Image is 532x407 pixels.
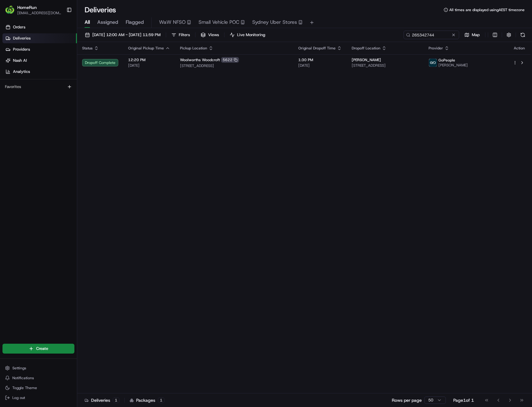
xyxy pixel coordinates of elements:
[159,19,186,26] span: WaW NFSO
[221,57,239,63] div: 5622
[128,57,170,62] span: 12:20 PM
[298,46,336,51] span: Original Dropoff Time
[113,397,119,403] div: 1
[85,5,116,15] h1: Deliveries
[438,63,468,68] span: [PERSON_NAME]
[462,31,483,39] button: Map
[472,32,480,38] span: Map
[2,364,74,372] button: Settings
[2,44,77,54] a: Providers
[97,19,118,26] span: Assigned
[180,46,207,51] span: Pickup Location
[2,82,74,92] div: Favorites
[179,32,190,38] span: Filters
[2,384,74,392] button: Toggle Theme
[180,57,220,62] span: Woolworths Woodcroft
[128,63,170,68] span: [DATE]
[82,31,163,39] button: [DATE] 12:00 AM - [DATE] 11:59 PM
[36,346,48,351] span: Create
[429,46,443,51] span: Provider
[130,397,165,403] div: Packages
[513,46,526,51] div: Action
[158,397,165,403] div: 1
[17,10,61,15] button: [EMAIL_ADDRESS][DOMAIN_NAME]
[2,374,74,382] button: Notifications
[180,63,288,68] span: [STREET_ADDRESS]
[13,69,30,74] span: Analytics
[82,46,93,51] span: Status
[5,5,15,15] img: HomeRun
[199,19,239,26] span: Small Vehicle POC
[2,56,77,65] a: Nash AI
[404,31,459,39] input: Type to search
[298,57,342,62] span: 1:30 PM
[352,63,419,68] span: [STREET_ADDRESS]
[2,22,77,32] a: Orders
[85,397,119,403] div: Deliveries
[298,63,342,68] span: [DATE]
[227,31,268,39] button: Live Monitoring
[2,67,77,77] a: Analytics
[392,397,422,403] p: Rows per page
[352,46,380,51] span: Dropoff Location
[126,19,144,26] span: Flagged
[2,33,77,43] a: Deliveries
[12,366,26,371] span: Settings
[12,395,25,400] span: Log out
[169,31,193,39] button: Filters
[252,19,297,26] span: Sydney Uber Stores
[128,46,164,51] span: Original Pickup Time
[438,58,455,63] span: GoPeople
[12,385,37,390] span: Toggle Theme
[198,31,222,39] button: Views
[13,36,31,41] span: Deliveries
[518,31,527,39] button: Refresh
[429,59,437,67] img: gopeople_logo.png
[13,58,27,63] span: Nash AI
[453,397,474,403] div: Page 1 of 1
[237,32,265,38] span: Live Monitoring
[208,32,219,38] span: Views
[449,7,525,12] span: All times are displayed using AEST timezone
[13,24,25,30] span: Orders
[85,19,90,26] span: All
[13,47,30,52] span: Providers
[17,4,37,10] button: HomeRun
[2,344,74,354] button: Create
[12,376,34,380] span: Notifications
[352,57,381,62] span: [PERSON_NAME]
[92,32,161,38] span: [DATE] 12:00 AM - [DATE] 11:59 PM
[2,2,64,17] button: HomeRunHomeRun[EMAIL_ADDRESS][DOMAIN_NAME]
[2,393,74,402] button: Log out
